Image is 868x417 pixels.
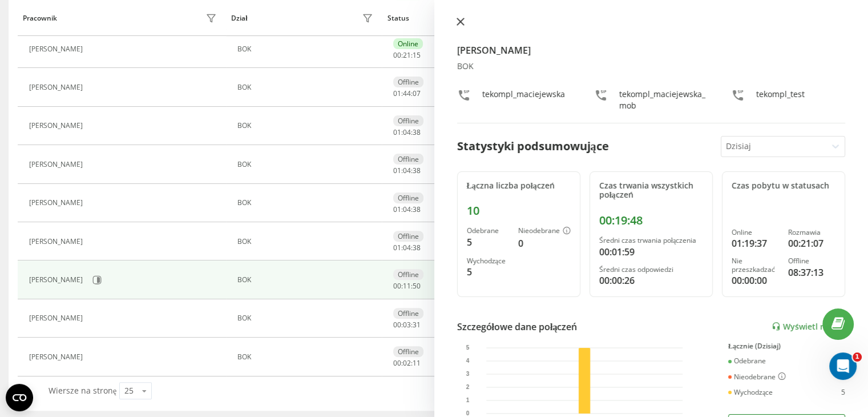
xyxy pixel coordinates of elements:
[393,127,401,137] span: 01
[124,385,134,396] div: 25
[29,122,86,130] div: [PERSON_NAME]
[788,257,835,265] div: Offline
[393,154,423,165] div: Offline
[728,388,773,396] div: Wychodzące
[728,342,845,350] div: Łącznie (Dzisiaj)
[29,314,86,322] div: [PERSON_NAME]
[413,281,421,291] span: 50
[393,205,401,214] span: 01
[599,245,703,259] div: 00:01:59
[393,90,421,98] div: : :
[467,265,509,279] div: 5
[599,181,703,201] div: Czas trwania wszystkich połączeń
[393,359,421,367] div: : :
[23,14,57,22] div: Pracownik
[393,269,423,280] div: Offline
[467,257,509,265] div: Wychodzące
[756,89,805,111] div: tekompl_test
[788,228,835,236] div: Rozmawia
[413,243,421,252] span: 38
[403,50,411,60] span: 21
[393,206,421,214] div: : :
[457,138,609,155] div: Statystyki podsumowujące
[599,266,703,274] div: Średni czas odpowiedzi
[231,14,247,22] div: Dział
[393,115,423,126] div: Offline
[841,388,845,396] div: 5
[403,320,411,330] span: 03
[393,38,423,49] div: Online
[49,385,116,396] span: Wiersze na stronę
[467,204,571,218] div: 10
[387,14,409,22] div: Status
[29,83,86,91] div: [PERSON_NAME]
[467,235,509,249] div: 5
[237,161,376,169] div: BOK
[29,199,86,207] div: [PERSON_NAME]
[413,50,421,60] span: 15
[393,346,423,357] div: Offline
[237,238,376,246] div: BOK
[403,358,411,368] span: 02
[393,51,421,59] div: : :
[466,397,469,403] text: 1
[393,308,423,319] div: Offline
[467,227,509,235] div: Odebrane
[788,266,835,279] div: 08:37:13
[466,384,469,390] text: 2
[772,322,845,331] a: Wyświetl raport
[732,236,779,250] div: 01:19:37
[482,89,565,111] div: tekompl_maciejewska
[393,281,401,291] span: 00
[393,77,423,87] div: Offline
[237,83,376,91] div: BOK
[403,166,411,175] span: 04
[6,384,33,411] button: Open CMP widget
[457,43,846,57] h4: [PERSON_NAME]
[853,352,862,362] span: 1
[393,193,423,203] div: Offline
[413,127,421,137] span: 38
[393,243,401,252] span: 01
[403,127,411,137] span: 04
[619,89,708,111] div: tekompl_maciejewska_mob
[599,214,703,227] div: 00:19:48
[393,320,401,330] span: 00
[29,238,86,246] div: [PERSON_NAME]
[393,129,421,137] div: : :
[393,89,401,98] span: 01
[599,236,703,244] div: Średni czas trwania połączenia
[29,161,86,169] div: [PERSON_NAME]
[413,89,421,98] span: 07
[732,274,779,287] div: 00:00:00
[457,62,846,71] div: BOK
[403,281,411,291] span: 11
[466,410,469,416] text: 0
[829,352,857,380] iframe: Intercom live chat
[728,357,766,365] div: Odebrane
[732,257,779,274] div: Nie przeszkadzać
[413,358,421,368] span: 11
[788,236,835,250] div: 00:21:07
[466,344,469,351] text: 5
[518,227,571,236] div: Nieodebrane
[467,181,571,191] div: Łączna liczba połączeń
[393,167,421,175] div: : :
[728,372,786,382] div: Nieodebrane
[237,45,376,53] div: BOK
[29,45,86,53] div: [PERSON_NAME]
[393,231,423,242] div: Offline
[403,243,411,252] span: 04
[732,228,779,236] div: Online
[732,181,835,191] div: Czas pobytu w statusach
[413,166,421,175] span: 38
[393,321,421,329] div: : :
[599,274,703,287] div: 00:00:26
[403,205,411,214] span: 04
[237,353,376,361] div: BOK
[237,314,376,322] div: BOK
[237,276,376,284] div: BOK
[393,244,421,252] div: : :
[457,320,578,334] div: Szczegółowe dane połączeń
[29,353,86,361] div: [PERSON_NAME]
